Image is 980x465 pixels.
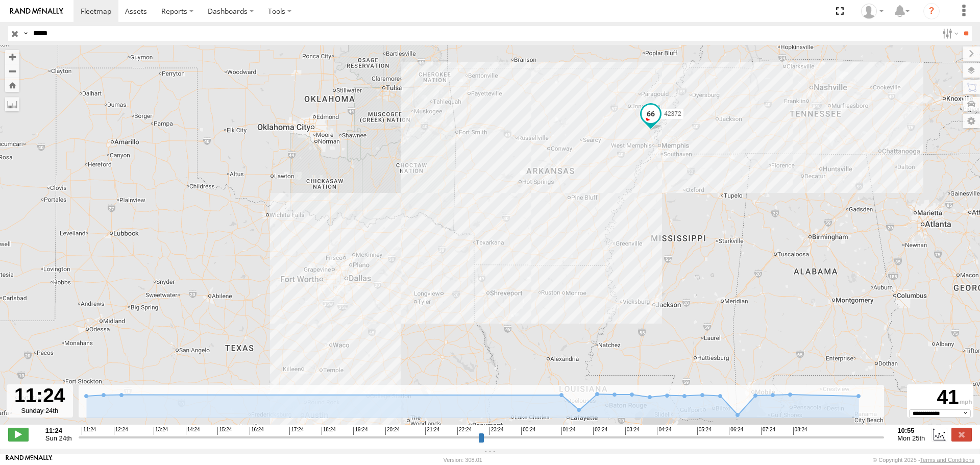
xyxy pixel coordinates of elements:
a: Terms and Conditions [920,457,974,463]
span: 19:24 [353,427,367,435]
span: 03:24 [625,427,640,435]
span: Sun 24th Aug 2025 [45,434,72,442]
span: 42372 [664,110,681,117]
span: 21:24 [425,427,439,435]
span: 23:24 [489,427,504,435]
label: Play/Stop [8,428,29,441]
i: ? [923,3,940,19]
button: Zoom in [5,50,19,64]
span: 20:24 [385,427,400,435]
div: © Copyright 2025 - [873,457,974,463]
span: 13:24 [154,427,168,435]
span: 01:24 [561,427,576,435]
button: Zoom Home [5,78,19,92]
span: 07:24 [761,427,775,435]
strong: 10:55 [897,427,925,434]
label: Measure [5,97,19,111]
span: 17:24 [289,427,304,435]
img: rand-logo.svg [10,8,63,15]
div: 41 [909,386,972,409]
strong: 11:24 [45,427,72,434]
span: 18:24 [322,427,336,435]
span: 15:24 [217,427,232,435]
span: 08:24 [793,427,807,435]
span: Mon 25th Aug 2025 [897,434,925,442]
span: 22:24 [457,427,472,435]
span: 14:24 [186,427,200,435]
label: Close [951,428,972,441]
span: 06:24 [729,427,743,435]
a: Visit our Website [6,455,53,465]
span: 05:24 [697,427,712,435]
button: Zoom out [5,64,19,78]
span: 12:24 [114,427,128,435]
div: Version: 308.01 [444,457,482,463]
span: 11:24 [82,427,96,435]
span: 04:24 [657,427,671,435]
label: Search Query [21,26,30,41]
span: 00:24 [521,427,535,435]
label: Search Filter Options [938,26,960,41]
span: 02:24 [593,427,607,435]
span: 16:24 [250,427,264,435]
label: Map Settings [963,114,980,128]
div: Caseta Laredo TX [857,4,887,19]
